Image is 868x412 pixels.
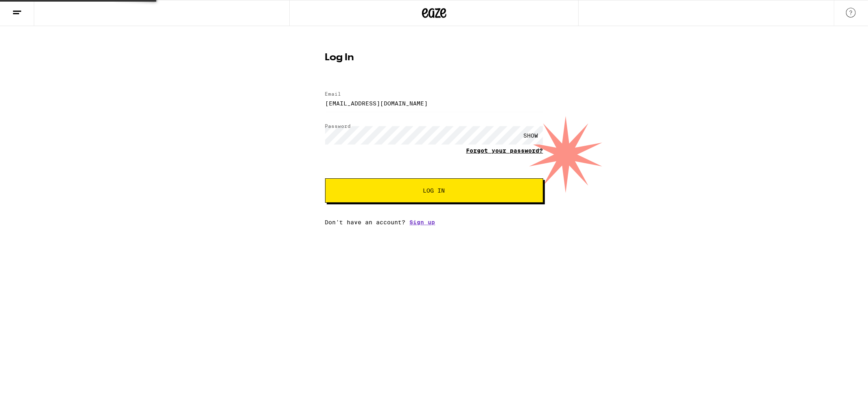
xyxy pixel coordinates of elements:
[325,123,351,129] label: Password
[325,91,341,96] label: Email
[519,126,543,145] div: SHOW
[325,53,543,63] h1: Log In
[5,6,59,12] span: Hi. Need any help?
[325,94,543,112] input: Email
[325,219,543,226] div: Don't have an account?
[423,188,445,193] span: Log In
[466,147,543,154] a: Forgot your password?
[410,219,435,226] a: Sign up
[325,178,543,203] button: Log In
